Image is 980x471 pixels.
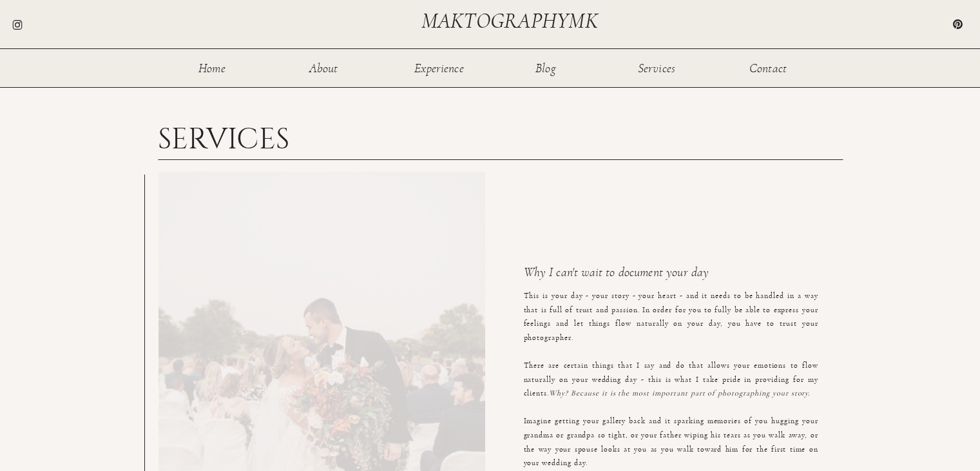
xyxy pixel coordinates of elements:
[549,389,810,397] i: Why? Because it is the most important part of photographing your story.
[636,62,678,73] a: Services
[303,62,345,73] a: About
[191,62,233,73] a: Home
[524,266,805,283] h3: Why I can't wait to document your day
[524,289,818,463] p: This is your day - your story - your heart - and it needs to be handled in a way that is full of ...
[414,62,465,73] a: Experience
[421,10,603,32] a: maktographymk
[158,125,307,149] h1: SERVICES
[525,62,567,73] a: Blog
[747,62,789,73] a: Contact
